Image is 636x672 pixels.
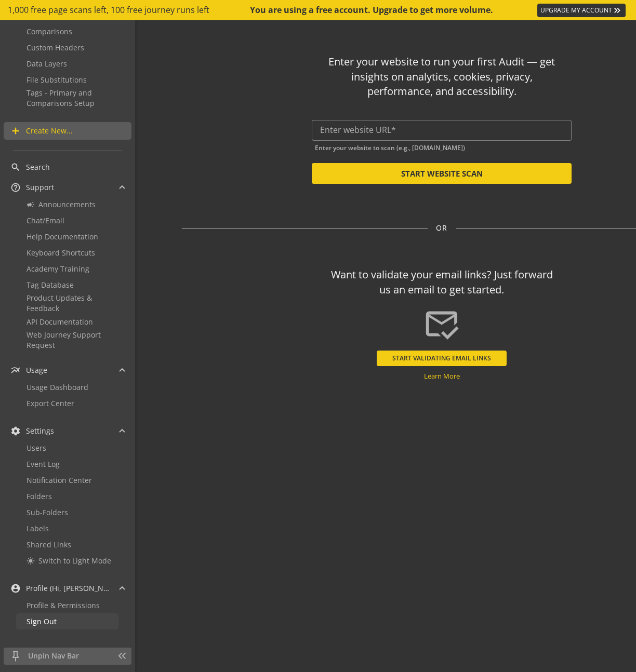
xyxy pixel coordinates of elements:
[26,365,47,375] span: Usage
[27,557,35,565] mat-icon: light_mode
[27,43,84,52] span: Custom Headers
[27,382,88,392] span: Usage Dashboard
[436,223,447,233] span: OR
[424,371,460,381] a: Learn More
[26,583,109,594] span: Profile (Hi, [PERSON_NAME]!)
[4,379,131,420] div: Usage
[38,556,111,566] span: Switch to Light Mode
[8,4,209,16] span: 1,000 free page scans left, 100 free journey runs left
[4,179,131,196] mat-expansion-panel-header: Support
[4,597,131,638] div: Profile (Hi, [PERSON_NAME]!)
[27,59,67,69] span: Data Layers
[27,600,100,610] span: Profile & Permissions
[27,200,35,209] mat-icon: campaign_outline
[4,122,131,140] a: Create New...
[10,126,21,136] mat-icon: add
[27,398,74,408] span: Export Center
[27,75,87,85] span: File Substitutions
[612,5,622,16] mat-icon: keyboard_double_arrow_right
[27,248,95,258] span: Keyboard Shortcuts
[315,142,465,152] mat-hint: Enter your website to scan (e.g., [DOMAIN_NAME])
[4,440,131,577] div: Settings
[27,616,57,626] span: Sign Out
[27,523,49,533] span: Labels
[10,182,21,193] mat-icon: help_outline
[4,196,131,359] div: Support
[28,651,112,661] span: Unpin Nav Bar
[27,507,68,517] span: Sub-Folders
[27,216,64,225] span: Chat/Email
[27,26,72,36] span: Comparisons
[27,232,98,241] span: Help Documentation
[27,459,60,469] span: Event Log
[320,125,563,135] input: Enter website URL*
[27,491,52,501] span: Folders
[27,540,71,549] span: Shared Links
[26,126,73,136] span: Create New...
[4,422,131,440] mat-expansion-panel-header: Settings
[27,475,92,485] span: Notification Center
[26,162,50,172] span: Search
[27,280,74,290] span: Tag Database
[4,361,131,379] mat-expansion-panel-header: Usage
[10,162,21,172] mat-icon: search
[377,351,507,366] button: START VALIDATING EMAIL LINKS
[26,426,54,436] span: Settings
[27,443,46,453] span: Users
[4,158,131,176] a: Search
[10,583,21,594] mat-icon: account_circle
[10,426,21,436] mat-icon: settings
[326,55,558,99] div: Enter your website to run your first Audit — get insights on analytics, cookies, privacy, perform...
[250,4,494,16] div: You are using a free account. Upgrade to get more volume.
[27,330,101,350] span: Web Journey Support Request
[537,4,626,17] a: UPGRADE MY ACCOUNT
[27,317,93,327] span: API Documentation
[26,182,54,193] span: Support
[326,267,558,297] div: Want to validate your email links? Just forward us an email to get started.
[312,163,572,184] button: START WEBSITE SCAN
[10,365,21,375] mat-icon: multiline_chart
[4,580,131,597] mat-expansion-panel-header: Profile (Hi, [PERSON_NAME]!)
[27,264,89,274] span: Academy Training
[38,199,96,209] span: Announcements
[423,306,460,342] mat-icon: mark_email_read
[27,88,95,108] span: Tags - Primary and Comparisons Setup
[27,293,92,313] span: Product Updates & Feedback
